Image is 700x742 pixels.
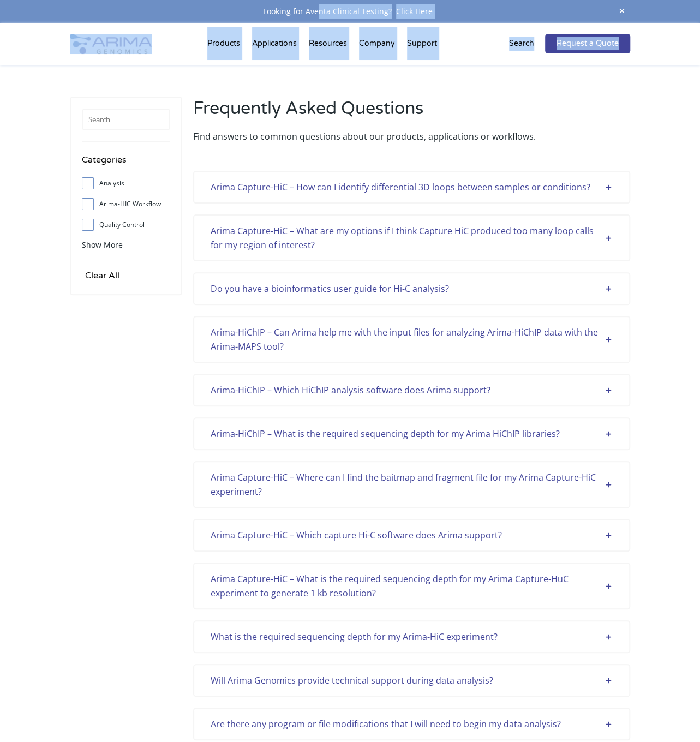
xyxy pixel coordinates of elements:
p: Search [509,37,534,51]
label: Analysis [82,175,170,192]
div: Looking for Aventa Clinical Testing? [70,4,630,19]
input: Search [82,109,170,130]
div: Arima Capture-HiC – How can I identify differential 3D loops between samples or conditions? [211,180,613,194]
div: Are there any program or file modifications that I will need to begin my data analysis? [211,717,613,731]
div: Arima Capture-HiC – Where can I find the baitmap and fragment file for my Arima Capture-HiC exper... [211,470,613,499]
p: Find answers to common questions about our products, applications or workflows. [193,129,630,143]
div: Arima-HiChIP – What is the required sequencing depth for my Arima HiChIP libraries? [211,427,613,441]
a: Click Here [392,6,437,16]
span: Show More [82,240,123,250]
label: Arima-HIC Workflow [82,196,170,212]
div: Arima Capture-HiC – What are my options if I think Capture HiC produced too many loop calls for m... [211,224,613,252]
div: What is the required sequencing depth for my Arima-HiC experiment? [211,630,613,644]
h4: Categories [82,153,170,175]
div: Arima Capture-HiC – Which capture Hi-C software does Arima support? [211,528,613,542]
img: Arima-Genomics-logo [70,34,152,54]
input: Clear All [82,268,123,283]
a: Request a Quote [545,34,630,53]
div: Arima-HiChIP – Can Arima help me with the input files for analyzing Arima-HiChIP data with the Ar... [211,325,613,354]
div: Do you have a bioinformatics user guide for Hi-C analysis? [211,282,613,296]
div: Arima Capture-HiC – What is the required sequencing depth for my Arima Capture-HuC experiment to ... [211,572,613,600]
label: Quality Control [82,217,170,233]
div: Will Arima Genomics provide technical support during data analysis? [211,673,613,687]
h2: Frequently Asked Questions [193,97,630,129]
div: Arima-HiChIP – Which HiChIP analysis software does Arima support? [211,383,613,397]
